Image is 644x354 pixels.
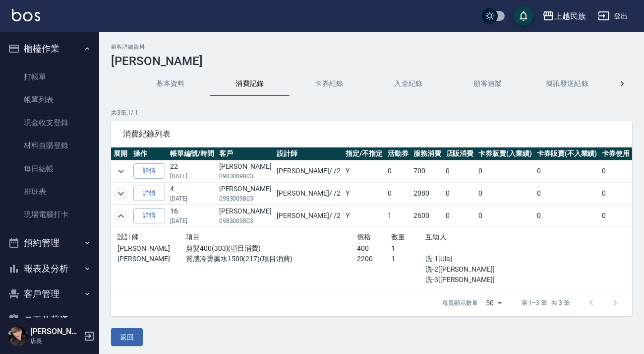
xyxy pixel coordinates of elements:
[168,183,217,205] td: 4
[219,172,272,181] p: 0983009803
[534,205,600,227] td: 0
[274,160,343,182] td: [PERSON_NAME] / /2
[4,66,95,88] a: 打帳單
[131,147,168,160] th: 操作
[411,205,444,227] td: 2600
[4,203,95,226] a: 現場電腦打卡
[274,183,343,205] td: [PERSON_NAME] / /2
[186,254,357,264] p: 質感冷燙藥水1500(217)(項目消費)
[12,9,40,21] img: Logo
[219,216,272,225] p: 0983009803
[186,243,357,254] p: 剪髮400(303)(項目消費)
[111,44,632,50] h2: 顧客詳細資料
[4,256,95,282] button: 報表及分析
[599,205,632,227] td: 0
[514,6,533,26] button: save
[343,147,385,160] th: 指定/不指定
[391,254,425,264] p: 1
[385,205,411,227] td: 1
[476,147,534,160] th: 卡券販賣(入業績)
[168,205,217,227] td: 16
[30,327,81,337] h5: [PERSON_NAME]
[111,54,632,68] h3: [PERSON_NAME]
[170,172,214,181] p: [DATE]
[425,254,528,264] p: 洗-1[Ula]
[385,147,411,160] th: 活動券
[343,183,385,205] td: Y
[4,88,95,111] a: 帳單列表
[217,160,274,182] td: [PERSON_NAME]
[117,243,186,254] p: [PERSON_NAME]
[217,205,274,227] td: [PERSON_NAME]
[114,186,128,201] button: expand row
[476,160,534,182] td: 0
[411,160,444,182] td: 700
[385,183,411,205] td: 0
[554,10,586,22] div: 上越民族
[133,186,165,201] a: 詳情
[425,275,528,285] p: 洗-3[[PERSON_NAME]]
[168,160,217,182] td: 22
[290,72,369,96] button: 卡券紀錄
[168,147,217,160] th: 帳單編號/時間
[534,147,600,160] th: 卡券販賣(不入業績)
[133,163,165,179] a: 詳情
[4,281,95,307] button: 客戶管理
[4,230,95,256] button: 預約管理
[111,147,131,160] th: 展開
[476,205,534,227] td: 0
[522,298,570,307] p: 第 1–3 筆 共 3 筆
[391,233,406,241] span: 數量
[343,205,385,227] td: Y
[170,216,214,225] p: [DATE]
[538,6,590,26] button: 上越民族
[217,183,274,205] td: [PERSON_NAME]
[534,160,600,182] td: 0
[444,205,476,227] td: 0
[4,157,95,180] a: 每日結帳
[534,183,600,205] td: 0
[357,254,391,264] p: 2200
[425,233,447,241] span: 互助人
[527,72,607,96] button: 簡訊發送紀錄
[111,108,632,117] p: 共 3 筆, 1 / 1
[357,233,371,241] span: 價格
[274,205,343,227] td: [PERSON_NAME] / /2
[123,129,620,139] span: 消費紀錄列表
[476,183,534,205] td: 0
[4,36,95,62] button: 櫃檯作業
[594,7,632,25] button: 登出
[599,183,632,205] td: 0
[385,160,411,182] td: 0
[170,194,214,203] p: [DATE]
[444,183,476,205] td: 0
[482,289,506,316] div: 50
[425,264,528,275] p: 洗-2[[PERSON_NAME]]
[411,183,444,205] td: 2080
[4,307,95,333] button: 員工及薪資
[274,147,343,160] th: 設計師
[217,147,274,160] th: 客戶
[219,194,272,203] p: 0983009803
[30,337,81,346] p: 店長
[369,72,448,96] button: 入金紀錄
[133,208,165,223] a: 詳情
[4,180,95,203] a: 排班表
[4,111,95,134] a: 現金收支登錄
[599,160,632,182] td: 0
[8,326,28,346] img: Person
[411,147,444,160] th: 服務消費
[4,134,95,157] a: 材料自購登錄
[343,160,385,182] td: Y
[210,72,290,96] button: 消費記錄
[444,147,476,160] th: 店販消費
[357,243,391,254] p: 400
[114,209,128,223] button: expand row
[599,147,632,160] th: 卡券使用
[111,328,143,347] button: 返回
[391,243,425,254] p: 1
[131,72,210,96] button: 基本資料
[117,233,139,241] span: 設計師
[448,72,527,96] button: 顧客追蹤
[114,164,128,179] button: expand row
